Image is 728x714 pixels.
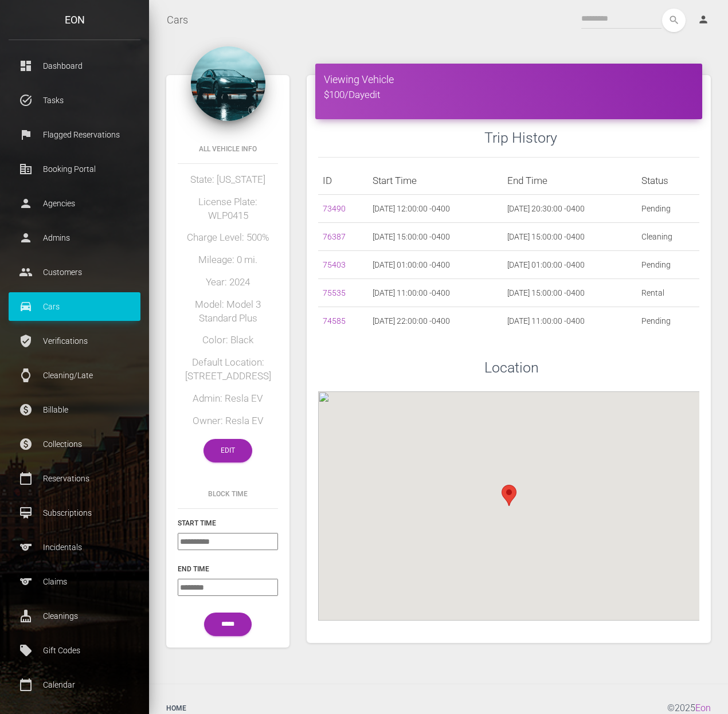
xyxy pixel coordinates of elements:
button: search [662,9,686,32]
a: 75535 [323,288,346,297]
td: [DATE] 11:00:00 -0400 [503,307,637,335]
p: Customers [17,264,132,281]
p: Cars [17,298,132,315]
img: 13.jpg [191,46,265,121]
td: [DATE] 15:00:00 -0400 [368,223,503,251]
p: Incidentals [17,539,132,556]
a: flag Flagged Reservations [9,120,140,149]
h5: State: [US_STATE] [178,173,278,187]
h5: Model: Model 3 Standard Plus [178,298,278,325]
h3: Trip History [484,128,699,148]
a: card_membership Subscriptions [9,499,140,527]
h5: Charge Level: 500% [178,231,278,245]
p: Verifications [17,332,132,350]
p: Calendar [17,676,132,693]
a: sports Claims [9,567,140,596]
h3: Location [484,358,699,378]
a: paid Billable [9,395,140,424]
p: Cleaning/Late [17,367,132,384]
td: [DATE] 11:00:00 -0400 [368,279,503,307]
p: Booking Portal [17,160,132,178]
a: calendar_today Reservations [9,464,140,493]
p: Collections [17,436,132,453]
a: person Agencies [9,189,140,218]
th: Start Time [368,167,503,195]
a: verified_user Verifications [9,327,140,355]
a: person Admins [9,223,140,252]
p: Billable [17,401,132,418]
h5: $100/Day [324,88,694,102]
a: corporate_fare Booking Portal [9,155,140,183]
p: Agencies [17,195,132,212]
a: watch Cleaning/Late [9,361,140,390]
a: 76387 [323,232,346,241]
a: edit [365,89,380,100]
p: Claims [17,573,132,590]
td: Pending [637,251,699,279]
td: [DATE] 12:00:00 -0400 [368,195,503,223]
td: [DATE] 15:00:00 -0400 [503,223,637,251]
p: Dashboard [17,57,132,74]
td: [DATE] 20:30:00 -0400 [503,195,637,223]
td: [DATE] 01:00:00 -0400 [368,251,503,279]
p: Cleanings [17,607,132,625]
p: Tasks [17,92,132,109]
a: person [689,9,719,32]
a: Edit [203,439,252,462]
a: task_alt Tasks [9,86,140,115]
th: Status [637,167,699,195]
h5: Year: 2024 [178,276,278,289]
td: Pending [637,195,699,223]
h5: Owner: Resla EV [178,414,278,428]
h6: All Vehicle Info [178,144,278,154]
a: people Customers [9,258,140,287]
td: [DATE] 22:00:00 -0400 [368,307,503,335]
a: Eon [695,703,711,713]
a: paid Collections [9,430,140,458]
p: Flagged Reservations [17,126,132,143]
td: [DATE] 15:00:00 -0400 [503,279,637,307]
a: Cars [167,6,188,34]
td: [DATE] 01:00:00 -0400 [503,251,637,279]
a: 74585 [323,316,346,325]
p: Admins [17,229,132,246]
td: Cleaning [637,223,699,251]
a: calendar_today Calendar [9,670,140,699]
a: local_offer Gift Codes [9,636,140,665]
h5: Color: Black [178,334,278,347]
h6: End Time [178,564,278,574]
h6: Block Time [178,489,278,499]
h5: Default Location: [STREET_ADDRESS] [178,356,278,383]
h5: License Plate: WLP0415 [178,195,278,223]
td: Rental [637,279,699,307]
a: 73490 [323,204,346,213]
h5: Mileage: 0 mi. [178,253,278,267]
h4: Viewing Vehicle [324,72,694,87]
p: Subscriptions [17,504,132,521]
th: ID [318,167,368,195]
a: sports Incidentals [9,533,140,562]
i: person [698,14,709,25]
h6: Start Time [178,518,278,528]
p: Gift Codes [17,642,132,659]
a: cleaning_services Cleanings [9,602,140,630]
a: drive_eta Cars [9,292,140,321]
p: Reservations [17,470,132,487]
h5: Admin: Resla EV [178,392,278,406]
a: 75403 [323,260,346,269]
td: Pending [637,307,699,335]
a: dashboard Dashboard [9,52,140,80]
th: End Time [503,167,637,195]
